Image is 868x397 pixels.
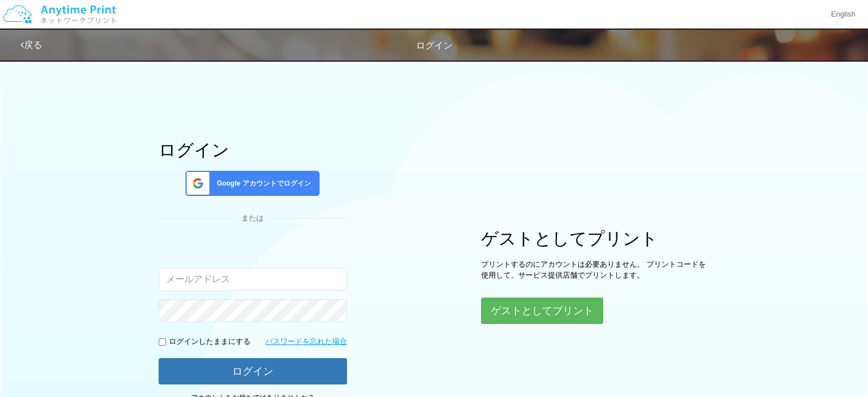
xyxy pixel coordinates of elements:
span: Google アカウントでログイン [212,179,311,189]
p: ログインしたままにする [169,336,251,347]
input: メールアドレス [159,268,347,291]
p: プリントするのにアカウントは必要ありません。 プリントコードを使用して、サービス提供店舗でプリントします。 [481,259,709,280]
a: パスワードを忘れた場合 [265,336,347,347]
div: または [159,213,347,224]
h1: ゲストとしてプリント [481,229,709,248]
button: ログイン [159,358,347,384]
button: ゲストとしてプリント [481,298,603,324]
a: 戻る [21,40,42,50]
h1: ログイン [159,141,347,159]
span: ログイン [416,41,453,50]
